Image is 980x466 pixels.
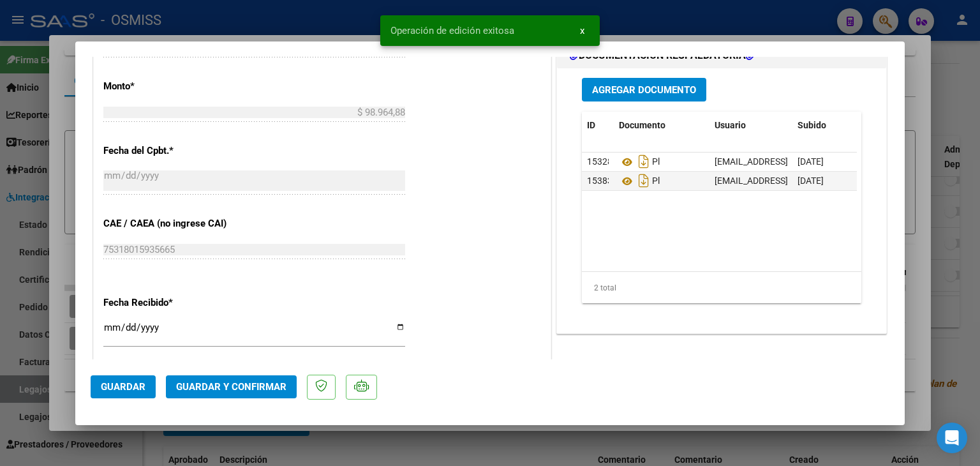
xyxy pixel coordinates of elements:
[592,84,696,96] span: Agregar Documento
[101,381,145,393] span: Guardar
[709,112,792,139] datatable-header-cell: Usuario
[580,25,584,36] span: x
[792,112,856,139] datatable-header-cell: Subido
[856,112,920,139] datatable-header-cell: Acción
[619,176,660,186] span: Pl
[715,120,746,130] span: Usuario
[587,176,618,186] span: 153839
[635,170,652,191] i: Descargar documento
[91,375,156,398] button: Guardar
[619,157,660,167] span: Pl
[614,112,709,139] datatable-header-cell: Documento
[587,120,595,130] span: ID
[798,120,826,130] span: Subido
[103,296,235,310] p: Fecha Recibido
[937,423,967,453] div: Open Intercom Messenger
[798,156,824,167] span: [DATE]
[103,79,235,94] p: Monto
[103,216,235,231] p: CAE / CAEA (no ingrese CAI)
[587,156,618,167] span: 153280
[635,151,652,172] i: Descargar documento
[582,272,861,304] div: 2 total
[176,381,286,393] span: Guardar y Confirmar
[715,176,931,186] span: [EMAIL_ADDRESS][DOMAIN_NAME] - [PERSON_NAME]
[582,112,614,139] datatable-header-cell: ID
[582,78,706,101] button: Agregar Documento
[557,68,886,333] div: DOCUMENTACIÓN RESPALDATORIA
[390,24,514,37] span: Operación de edición exitosa
[166,375,297,398] button: Guardar y Confirmar
[715,156,931,167] span: [EMAIL_ADDRESS][DOMAIN_NAME] - [PERSON_NAME]
[570,19,595,42] button: x
[619,120,665,130] span: Documento
[798,176,824,186] span: [DATE]
[103,144,235,158] p: Fecha del Cpbt.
